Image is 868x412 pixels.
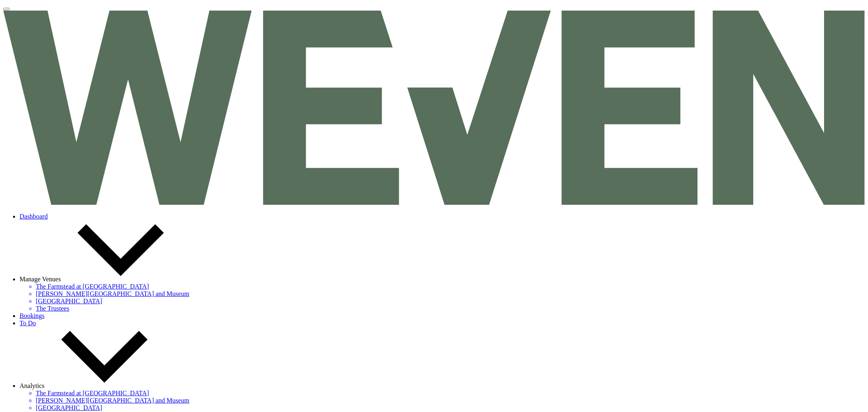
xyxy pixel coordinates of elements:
[36,305,865,312] a: The Trustees
[20,320,36,327] a: To Do
[20,312,44,319] a: Bookings
[36,397,865,404] a: [PERSON_NAME][GEOGRAPHIC_DATA] and Museum
[20,213,48,220] a: Dashboard
[20,382,44,389] span: Analytics
[36,404,865,412] a: [GEOGRAPHIC_DATA]
[36,298,865,305] a: [GEOGRAPHIC_DATA]
[36,283,865,290] a: The Farmstead at [GEOGRAPHIC_DATA]
[3,11,865,205] img: Weven Logo
[36,290,865,298] a: [PERSON_NAME][GEOGRAPHIC_DATA] and Museum
[20,276,61,283] span: Manage Venues
[36,390,865,397] a: The Farmstead at [GEOGRAPHIC_DATA]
